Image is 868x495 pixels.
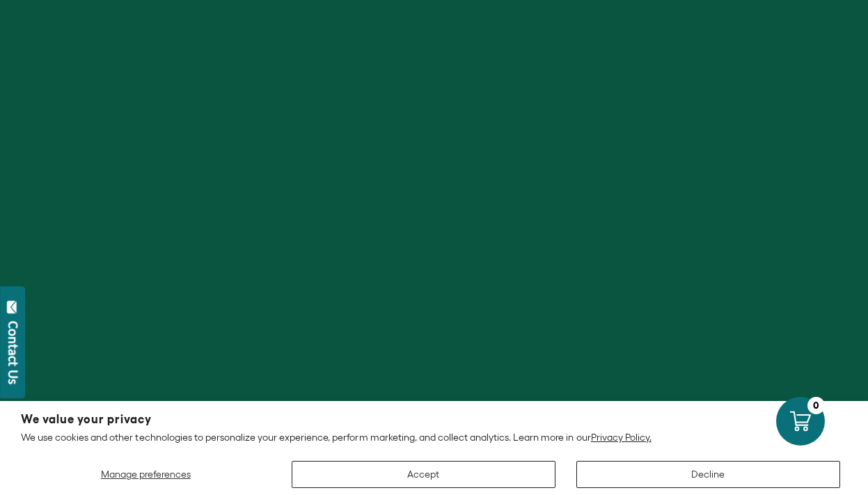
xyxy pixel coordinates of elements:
[101,469,191,480] span: Manage preferences
[576,461,840,488] button: Decline
[591,432,652,443] a: Privacy Policy.
[807,397,825,414] div: 0
[21,414,847,425] h2: We value your privacy
[292,461,555,488] button: Accept
[6,321,20,384] div: Contact Us
[21,431,847,443] p: We use cookies and other technologies to personalize your experience, perform marketing, and coll...
[21,461,271,488] button: Manage preferences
